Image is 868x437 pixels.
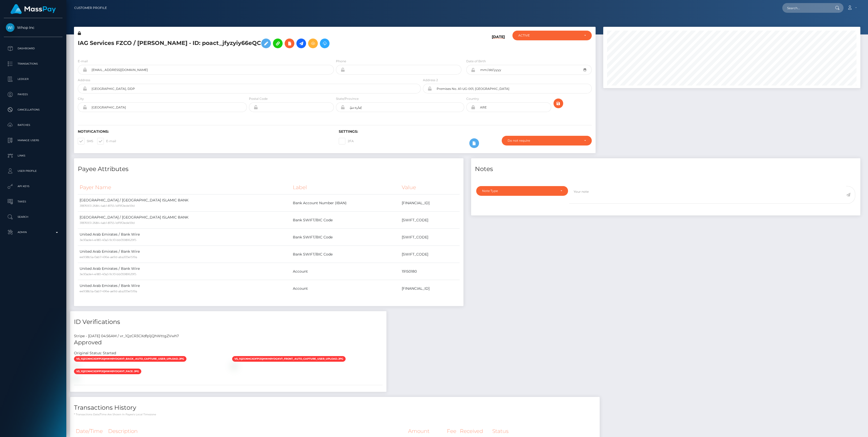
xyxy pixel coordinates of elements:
[74,339,383,347] h5: Approved
[4,119,62,131] a: Batches
[78,138,93,144] label: SMS
[4,226,62,239] a: Admin
[4,211,62,223] a: Search
[336,96,359,101] label: State/Province
[466,59,486,64] label: Date of Birth
[80,204,135,208] small: 3f876931-2684-4ab1-8755-1df9f2ede59d
[78,195,291,212] td: [GEOGRAPHIC_DATA] / [GEOGRAPHIC_DATA] ISLAMIC BANK
[6,121,60,129] p: Batches
[508,139,580,143] div: Do not require
[492,35,505,53] h6: [DATE]
[78,36,418,51] h5: IAG Services FZCO / [PERSON_NAME] - ID: poact_jfyzyiy66eQC
[476,186,568,196] button: Note Type
[78,180,291,195] th: Payer Name
[78,263,291,280] td: United Arab Emirates / Bank Wire
[80,238,136,242] small: 3e30ade4-e180-40a3-9c10-bb05981629f5
[400,246,459,263] td: [SWIFT_CODE]
[466,96,479,101] label: Country
[339,138,354,144] label: 2FA
[78,280,291,297] td: United Arab Emirates / Bank Wire
[6,75,60,83] p: Ledger
[78,229,291,246] td: United Arab Emirates / Bank Wire
[291,212,400,229] td: Bank SWIFT/BIC Code
[291,280,400,297] td: Account
[6,106,60,114] p: Cancellations
[4,103,62,116] a: Cancellations
[400,263,459,280] td: 19150180
[78,246,291,263] td: United Arab Emirates / Bank Wire
[296,39,306,48] a: Initiate Payout
[10,4,56,14] img: MassPay Logo
[291,246,400,263] td: Bank SWIFT/BIC Code
[74,356,186,362] span: vs_1QzCNHCXdfp1jQhWh9ydGkv7_back_auto_capture_user_upload.jpg
[70,333,386,339] div: Stripe - [DATE] 04:56AM / vr_1QzCR3CXdfp1jQhWttgZVwh7
[74,376,78,380] img: vr_1QzCR3CXdfp1jQhWttgZVwh7file_1QzCQwCXdfp1jQhWZZgbABEu
[78,59,88,64] label: E-mail
[4,180,62,193] a: API Keys
[80,221,135,225] small: 3f876931-2684-4ab1-8755-1df9f2ede59d
[512,31,592,40] button: ACTIVE
[4,57,62,70] a: Transactions
[6,228,60,236] p: Admin
[249,96,268,101] label: Postal Code
[78,96,84,101] label: City
[232,356,346,362] span: vs_1QzCNHCXdfp1jQhWh9ydGkv7_front_auto_capture_user_upload.jpg
[74,318,383,326] h4: ID Verifications
[78,129,331,134] h6: Notifications:
[74,403,596,412] h4: Transactions History
[291,229,400,246] td: Bank SWIFT/BIC Code
[4,73,62,86] a: Ledger
[6,45,60,52] p: Dashboard
[80,289,137,293] small: ee938b5a-0ab7-496e-ae9d-aba305e1519a
[74,351,116,355] h7: Original Status: Started
[6,91,60,98] p: Payees
[232,364,236,368] img: vr_1QzCR3CXdfp1jQhWttgZVwh7file_1QzCPgCXdfp1jQhWKZBCZrAG
[400,280,459,297] td: [FINANCIAL_ID]
[291,263,400,280] td: Account
[74,364,78,368] img: vr_1QzCR3CXdfp1jQhWttgZVwh7file_1QzCQ2CXdfp1jQhWocSKMPc8
[78,212,291,229] td: [GEOGRAPHIC_DATA] / [GEOGRAPHIC_DATA] ISLAMIC BANK
[518,33,580,38] div: ACTIVE
[4,149,62,162] a: Links
[80,272,136,276] small: 3e30ade4-e180-40a3-9c10-bb05981629f5
[6,198,60,205] p: Taxes
[4,195,62,208] a: Taxes
[291,195,400,212] td: Bank Account Number (IBAN)
[4,42,62,55] a: Dashboard
[74,369,141,374] span: vs_1QzCNHCXdfp1jQhWh9ydGkv7_face.jpg
[97,138,116,144] label: E-mail
[6,167,60,175] p: User Profile
[74,412,596,416] p: * Transactions date/time are shown in payee's local timezone
[336,59,346,64] label: Phone
[482,189,556,193] div: Note Type
[4,134,62,147] a: Manage Users
[6,183,60,190] p: API Keys
[4,88,62,101] a: Payees
[782,3,830,13] input: Search...
[6,60,60,68] p: Transactions
[6,137,60,144] p: Manage Users
[400,212,459,229] td: [SWIFT_CODE]
[400,229,459,246] td: [SWIFT_CODE]
[291,180,400,195] th: Label
[6,23,15,32] img: Whop Inc
[400,195,459,212] td: [FINANCIAL_ID]
[80,255,137,259] small: ee938b5a-0ab7-496e-ae9d-aba305e1519a
[475,165,857,174] h4: Notes
[4,25,62,30] span: Whop Inc
[78,78,90,82] label: Address
[423,78,438,82] label: Address 2
[74,3,107,13] a: Customer Profile
[6,213,60,221] p: Search
[78,165,460,174] h4: Payee Attributes
[400,180,459,195] th: Value
[502,136,592,145] button: Do not require
[6,152,60,160] p: Links
[339,129,592,134] h6: Settings:
[4,165,62,177] a: User Profile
